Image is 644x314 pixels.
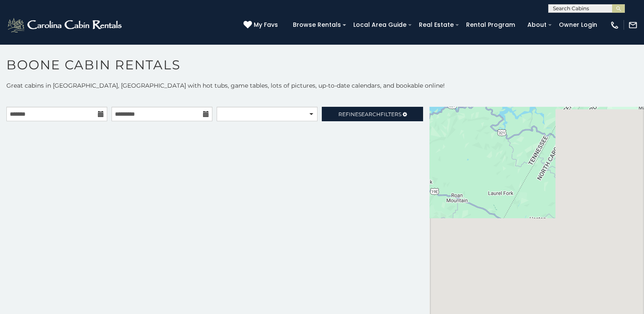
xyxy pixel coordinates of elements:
[555,18,601,31] a: Owner Login
[523,18,551,31] a: About
[6,17,124,34] img: White-1-2.png
[358,111,381,117] span: Search
[610,20,619,30] img: phone-regular-white.png
[462,18,519,31] a: Rental Program
[349,18,411,31] a: Local Area Guide
[415,18,458,31] a: Real Estate
[628,20,638,30] img: mail-regular-white.png
[243,20,280,30] a: My Favs
[289,18,345,31] a: Browse Rentals
[322,107,423,121] a: RefineSearchFilters
[338,111,401,117] span: Refine Filters
[254,20,278,29] span: My Favs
